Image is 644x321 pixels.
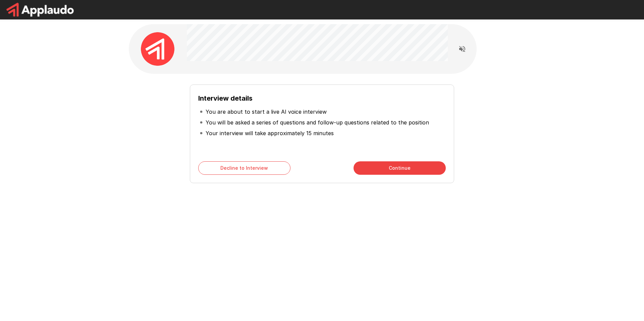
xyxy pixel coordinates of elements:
[206,108,327,116] p: You are about to start a live AI voice interview
[198,94,253,102] b: Interview details
[206,129,334,137] p: Your interview will take approximately 15 minutes
[198,161,290,175] button: Decline to Interview
[455,42,469,56] button: Read questions aloud
[354,161,446,175] button: Continue
[206,118,429,126] p: You will be asked a series of questions and follow-up questions related to the position
[141,32,174,66] img: applaudo_avatar.png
